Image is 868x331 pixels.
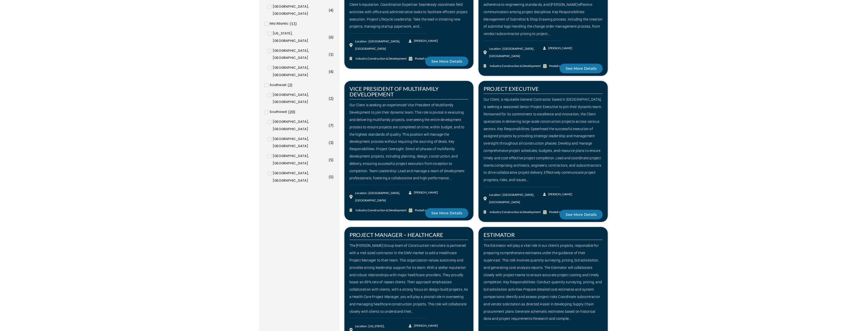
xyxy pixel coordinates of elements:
[273,3,327,18] span: [GEOGRAPHIC_DATA], [GEOGRAPHIC_DATA]
[332,52,334,57] span: )
[273,30,327,45] span: [US_STATE], [GEOGRAPHIC_DATA]
[349,101,469,182] div: Our Client is seeking an experienced Vice President of Multifamily Development to join their dyna...
[329,69,330,74] span: (
[330,157,332,162] span: 5
[330,34,332,39] span: 6
[349,85,439,98] a: VICE PRESIDENT OF MULTIFAMILY DEVELOPEMENT
[547,191,572,198] span: [PERSON_NAME]
[329,174,330,179] span: (
[289,109,294,114] span: 20
[270,81,286,89] span: Southeast
[288,109,289,114] span: (
[329,96,330,101] span: (
[330,69,332,74] span: 4
[560,64,603,73] a: See More Details
[484,85,539,92] a: PROJECT EXECUTIVE
[543,191,573,198] a: [PERSON_NAME]
[288,82,289,87] span: (
[489,45,543,60] div: Location : [GEOGRAPHIC_DATA], [GEOGRAPHIC_DATA]
[409,322,438,329] a: [PERSON_NAME]
[332,174,334,179] span: )
[290,21,291,26] span: (
[332,8,334,12] span: )
[413,37,438,45] span: [PERSON_NAME]
[273,91,327,106] span: [GEOGRAPHIC_DATA], [GEOGRAPHIC_DATA]
[332,34,334,39] span: )
[329,34,330,39] span: (
[332,96,334,101] span: )
[355,189,409,204] div: Location : [GEOGRAPHIC_DATA], [GEOGRAPHIC_DATA]
[273,47,327,62] span: [GEOGRAPHIC_DATA], [GEOGRAPHIC_DATA]
[355,38,409,53] div: Location : [GEOGRAPHIC_DATA], [GEOGRAPHIC_DATA]
[409,37,438,45] a: [PERSON_NAME]
[543,45,573,52] a: [PERSON_NAME]
[349,242,469,315] div: The [PERSON_NAME] Group team of Construction recruiters is partnered with a mid-sized contractor ...
[484,242,603,322] div: The Estimator will play a vital role in our client’s projects, responsible for preparing comprehe...
[484,231,515,238] a: ESTIMATOR
[291,82,292,87] span: )
[409,189,438,196] a: [PERSON_NAME]
[330,123,332,128] span: 7
[329,52,330,57] span: (
[425,57,468,66] a: See More Details
[294,109,295,114] span: )
[289,82,291,87] span: 2
[329,123,330,128] span: (
[329,140,330,145] span: (
[484,96,603,184] div: Our Client, a reputable General Contractor based in [GEOGRAPHIC_DATA], is seeking a seasoned Seni...
[273,152,327,167] span: [GEOGRAPHIC_DATA], [GEOGRAPHIC_DATA]
[431,60,462,63] span: See More Details
[330,140,332,145] span: 3
[296,21,297,26] span: )
[413,322,438,329] span: [PERSON_NAME]
[547,45,572,52] span: [PERSON_NAME]
[291,21,296,26] span: 11
[329,157,330,162] span: (
[329,8,330,12] span: (
[560,210,603,219] a: See More Details
[332,123,334,128] span: )
[270,20,288,27] span: Mid Atlantic
[330,52,332,57] span: 1
[330,174,332,179] span: 5
[270,108,287,116] span: Southwest
[566,213,597,216] span: See More Details
[332,69,334,74] span: )
[431,211,462,215] span: See More Details
[566,67,597,70] span: See More Details
[332,140,334,145] span: )
[330,96,332,101] span: 2
[330,8,332,12] span: 4
[349,231,443,238] a: PROJECT MANAGER – HEALTHCARE
[273,64,327,79] span: [GEOGRAPHIC_DATA], [GEOGRAPHIC_DATA]
[332,157,334,162] span: )
[413,189,438,196] span: [PERSON_NAME]
[425,208,468,218] a: See More Details
[273,135,327,150] span: [GEOGRAPHIC_DATA], [GEOGRAPHIC_DATA]
[273,118,327,133] span: [GEOGRAPHIC_DATA], [GEOGRAPHIC_DATA]
[489,191,543,206] div: Location : [GEOGRAPHIC_DATA], [GEOGRAPHIC_DATA]
[273,170,327,184] span: [GEOGRAPHIC_DATA], [GEOGRAPHIC_DATA]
